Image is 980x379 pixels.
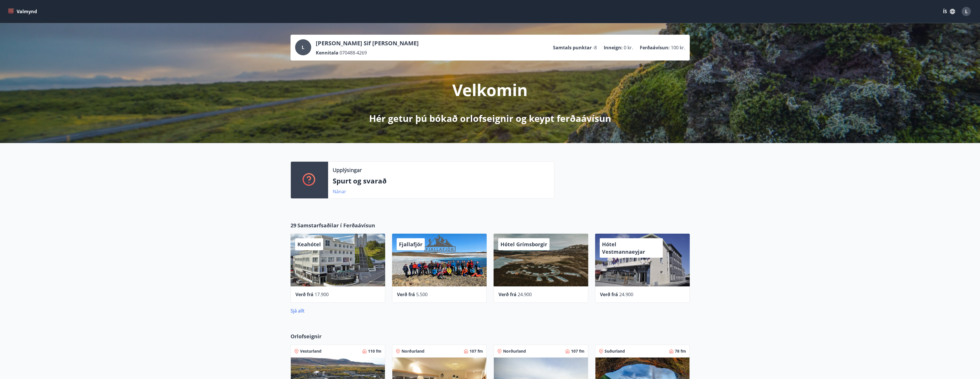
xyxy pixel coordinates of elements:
[402,348,424,354] span: Norðurland
[571,348,585,354] span: 107 fm
[416,291,428,298] span: 5.500
[315,291,329,298] span: 17.900
[602,241,645,255] span: Hótel Vestmannaeyjar
[397,291,415,298] span: Verð frá
[518,291,532,298] span: 24.900
[959,5,973,18] button: L
[600,291,618,298] span: Verð frá
[368,348,381,354] span: 110 fm
[333,166,362,174] p: Upplýsingar
[300,348,322,354] span: Vesturland
[553,44,592,51] p: Samtals punktar
[593,44,597,51] span: -8
[295,291,313,298] span: Verð frá
[399,241,422,248] span: Fjallafjör
[369,112,611,125] p: Hér getur þú bókað orlofseignir og keypt ferðaávísun
[316,39,419,47] p: [PERSON_NAME] Sif [PERSON_NAME]
[340,50,367,56] span: 070488-4269
[604,44,623,51] p: Inneign :
[675,348,686,354] span: 78 fm
[500,241,547,248] span: Hótel Grímsborgir
[291,222,296,229] span: 29
[297,241,321,248] span: Keahótel
[624,44,633,51] span: 0 kr.
[291,308,305,314] a: Sjá allt
[302,44,304,50] span: L
[965,8,968,15] span: L
[7,6,39,17] button: menu
[297,222,375,229] span: Samstarfsaðilar í Ferðaávísun
[619,291,633,298] span: 24.900
[291,333,322,340] span: Orlofseignir
[333,176,550,186] p: Spurt og svarað
[671,44,685,51] span: 100 kr.
[640,44,670,51] p: Ferðaávísun :
[469,348,483,354] span: 107 fm
[316,50,338,56] p: Kennitala
[940,6,958,17] button: ÍS
[498,291,517,298] span: Verð frá
[452,79,528,101] p: Velkomin
[333,188,346,195] a: Nánar
[605,348,625,354] span: Suðurland
[503,348,526,354] span: Norðurland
